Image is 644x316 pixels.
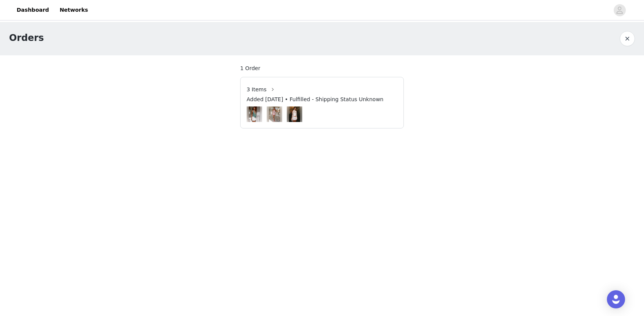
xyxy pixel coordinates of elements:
a: Networks [55,2,92,19]
h1: Orders [9,31,44,45]
div: Open Intercom Messenger [607,290,625,308]
img: Image Background Blur [247,105,262,124]
img: Radiant Energy Cowl Back Mini Dress - Pink [269,106,280,122]
img: Image Background Blur [267,105,282,124]
a: Dashboard [12,2,53,19]
span: 1 Order [240,64,260,72]
img: Movie Star Mini Skirt - Pearl [289,106,300,122]
img: Image Background Blur [287,105,302,124]
span: Added [DATE] • Fulfilled - Shipping Status Unknown [247,95,383,103]
span: 3 Items [247,86,267,94]
img: Rio Dreams Cowl Neck Halter Top - Green [249,106,260,122]
div: avatar [616,4,623,16]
